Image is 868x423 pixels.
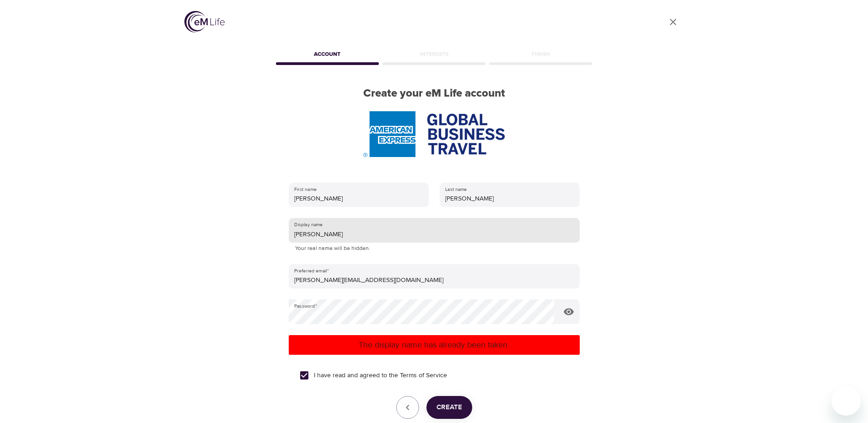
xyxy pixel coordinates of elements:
[662,11,684,33] a: close
[831,386,861,416] iframe: Button to launch messaging window
[363,111,504,157] img: AmEx%20GBT%20logo.png
[184,11,225,33] img: logo
[274,87,594,100] h2: Create your eM Life account
[295,244,573,253] p: Your real name will be hidden.
[437,401,462,413] span: Create
[400,371,447,380] a: Terms of Service
[292,339,576,351] p: The display name has already been taken.
[314,371,447,380] span: I have read and agreed to the
[426,396,472,419] button: Create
